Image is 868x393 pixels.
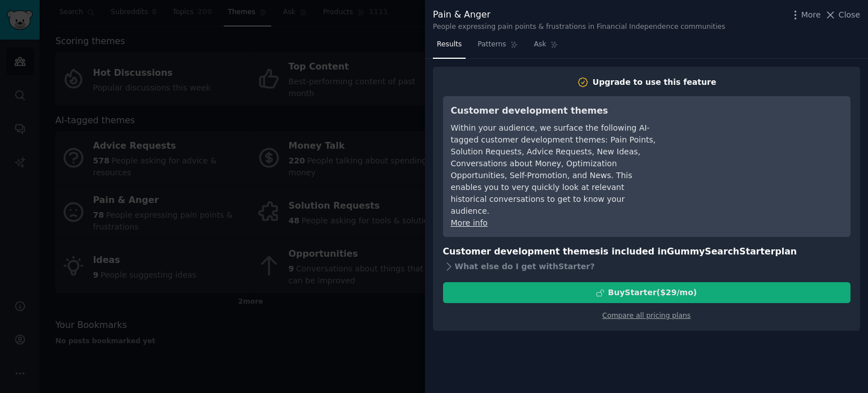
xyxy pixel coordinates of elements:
button: Close [824,9,860,21]
div: What else do I get with Starter ? [443,258,850,274]
span: More [801,9,821,21]
a: Patterns [474,36,522,59]
span: Ask [534,40,546,50]
h3: Customer development themes [451,104,657,118]
iframe: YouTube video player [673,104,843,189]
div: Pain & Anger [433,8,726,22]
button: More [789,9,821,21]
a: Ask [530,36,562,59]
div: Within your audience, we surface the following AI-tagged customer development themes: Pain Points... [451,122,657,217]
span: Results [437,40,462,50]
span: GummySearch Starter [667,246,775,257]
h3: Customer development themes is included in plan [443,245,850,259]
button: BuyStarter($29/mo) [443,282,850,303]
a: Compare all pricing plans [602,312,691,319]
div: Buy Starter ($ 29 /mo ) [608,287,697,299]
a: Results [433,36,466,59]
div: Upgrade to use this feature [593,76,717,88]
div: People expressing pain points & frustrations in Financial Independence communities [433,22,726,32]
a: More info [451,218,488,227]
span: Close [839,9,860,21]
span: Patterns [478,40,506,50]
